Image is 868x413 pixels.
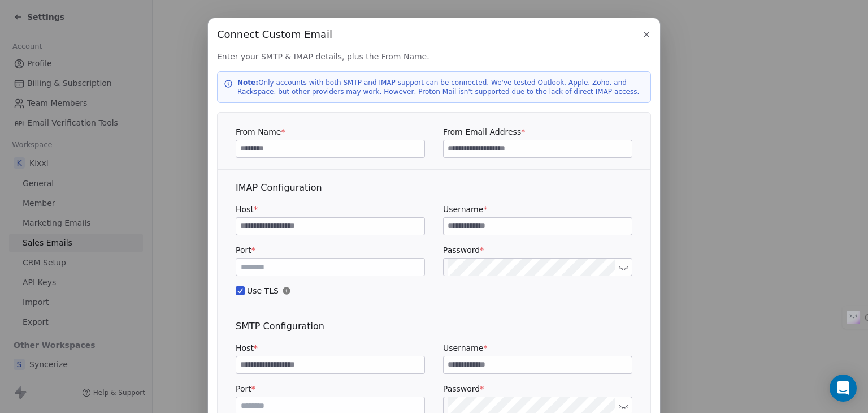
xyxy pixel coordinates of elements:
[237,79,258,87] strong: Note:
[236,342,425,354] label: Host
[443,383,632,394] label: Password
[237,78,644,96] p: Only accounts with both SMTP and IMAP support can be connected. We've tested Outlook, Apple, Zoho...
[443,126,632,137] label: From Email Address
[236,320,632,333] div: SMTP Configuration
[217,51,651,62] span: Enter your SMTP & IMAP details, plus the From Name.
[236,181,632,195] div: IMAP Configuration
[236,244,425,256] label: Port
[236,383,425,394] label: Port
[217,27,332,42] span: Connect Custom Email
[236,204,425,215] label: Host
[236,285,632,296] span: Use TLS
[443,204,632,215] label: Username
[236,285,245,296] button: Use TLS
[443,342,632,354] label: Username
[236,126,425,137] label: From Name
[443,244,632,256] label: Password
